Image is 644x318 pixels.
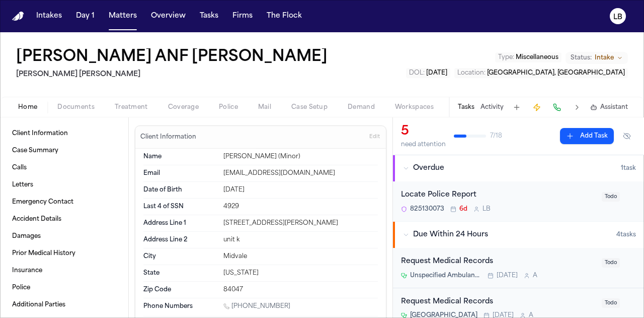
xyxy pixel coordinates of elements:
[147,7,190,25] button: Overview
[143,203,217,211] dt: Last 4 of SSN
[393,248,644,288] div: Open task: Request Medical Records
[393,181,644,221] div: Open task: Locate Police Report
[228,7,257,25] button: Firms
[409,70,425,76] span: DOL :
[482,205,491,213] span: L B
[8,297,120,313] a: Additional Parties
[12,12,24,21] a: Home
[480,103,504,111] button: Activity
[143,153,217,161] dt: Name
[410,205,444,213] span: 825130073
[8,228,120,244] a: Damages
[401,123,446,140] div: 5
[8,177,120,193] a: Letters
[624,296,636,308] button: Snooze task
[498,54,514,60] span: Type :
[8,194,120,210] a: Emergency Contact
[516,54,558,60] span: Miscellaneous
[72,7,99,25] button: Day 1
[8,125,120,142] a: Client Information
[533,272,537,280] span: A
[8,143,120,159] a: Case Summary
[143,186,217,194] dt: Date of Birth
[8,160,120,176] a: Calls
[263,7,306,25] button: The Flock
[348,103,375,111] span: Demand
[566,52,628,64] button: Change status from Intake
[616,231,636,239] span: 4 task s
[143,252,217,261] dt: City
[595,54,614,62] span: Intake
[393,222,644,248] button: Due Within 24 Hours4tasks
[406,68,450,78] button: Edit DOL: 2025-07-31
[223,269,378,277] div: [US_STATE]
[487,70,625,76] span: [GEOGRAPHIC_DATA], [GEOGRAPHIC_DATA]
[219,103,238,111] span: Police
[16,48,328,67] h1: [PERSON_NAME] ANF [PERSON_NAME]
[223,169,378,177] div: [EMAIL_ADDRESS][DOMAIN_NAME]
[602,192,620,202] span: Todo
[401,141,446,149] div: need attention
[458,103,474,111] button: Tasks
[495,52,561,62] button: Edit Type: Miscellaneous
[530,100,544,114] button: Create Immediate Task
[16,69,332,81] h2: [PERSON_NAME] [PERSON_NAME]
[8,263,120,279] a: Insurance
[410,272,481,280] span: Unspecified Ambulance/EMS provider in [GEOGRAPHIC_DATA], [US_STATE]
[600,103,628,111] span: Assistant
[395,103,434,111] span: Workspaces
[490,132,502,140] span: 7 / 18
[258,103,271,111] span: Mail
[143,169,217,177] dt: Email
[413,163,444,173] span: Overdue
[223,219,378,227] div: [STREET_ADDRESS][PERSON_NAME]
[32,7,66,25] button: Intakes
[223,236,378,244] div: unit k
[401,256,596,268] div: Request Medical Records
[624,189,636,202] button: Snooze task
[223,203,378,211] div: 4929
[223,286,378,294] div: 84047
[366,129,383,145] button: Edit
[223,186,378,194] div: [DATE]
[560,128,614,144] button: Add Task
[223,153,378,161] div: [PERSON_NAME] (Minor)
[18,103,37,111] span: Home
[105,7,141,25] button: Matters
[223,302,290,310] a: Call 1 (385) 315-3883
[143,236,217,244] dt: Address Line 2
[550,100,564,114] button: Make a Call
[115,103,148,111] span: Treatment
[143,286,217,294] dt: Zip Code
[618,128,636,144] button: Hide completed tasks (⌘⇧H)
[590,103,628,111] button: Assistant
[393,155,644,181] button: Overdue1task
[168,103,199,111] span: Coverage
[196,7,222,25] button: Tasks
[426,70,447,76] span: [DATE]
[459,205,467,213] span: 6d
[291,103,328,111] span: Case Setup
[8,245,120,262] a: Prior Medical History
[571,54,592,62] span: Status:
[602,258,620,268] span: Todo
[369,134,380,141] span: Edit
[143,269,217,277] dt: State
[497,272,518,280] span: [DATE]
[143,302,193,310] span: Phone Numbers
[57,103,95,111] span: Documents
[621,164,636,172] span: 1 task
[8,280,120,296] a: Police
[12,12,24,21] img: Finch Logo
[457,70,486,76] span: Location :
[454,68,628,78] button: Edit Location: West Valley, UT
[8,211,120,227] a: Accident Details
[401,296,596,308] div: Request Medical Records
[223,252,378,261] div: Midvale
